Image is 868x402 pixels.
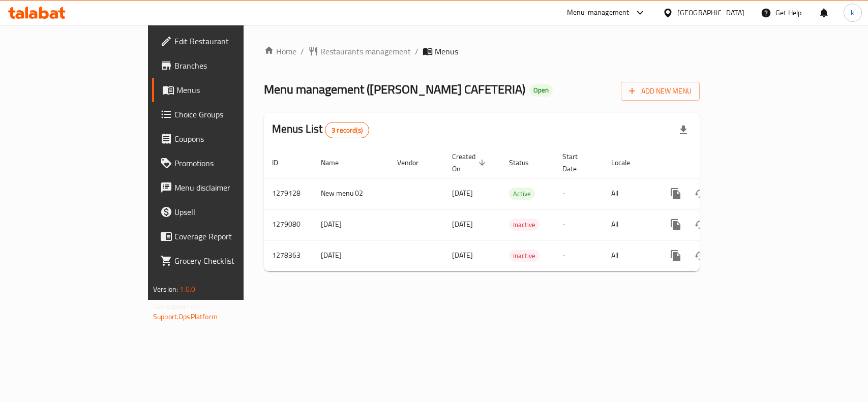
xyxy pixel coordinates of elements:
[176,84,285,96] span: Menus
[509,219,540,231] span: Inactive
[174,255,285,267] span: Grocery Checklist
[415,45,418,57] li: /
[603,178,655,209] td: All
[272,121,369,138] h2: Menus List
[325,122,369,138] div: Total records count
[174,133,285,145] span: Coupons
[509,188,535,200] div: Active
[174,230,285,242] span: Coverage Report
[664,243,688,268] button: more
[688,181,712,206] button: Change Status
[611,157,643,169] span: Locale
[152,78,293,102] a: Menus
[174,181,285,194] span: Menu disclaimer
[174,59,285,72] span: Branches
[321,157,352,169] span: Name
[174,35,285,47] span: Edit Restaurant
[435,45,458,57] span: Menus
[554,209,603,240] td: -
[529,86,553,95] span: Open
[308,45,411,57] a: Restaurants management
[851,7,854,18] span: k
[509,250,540,262] span: Inactive
[452,218,473,231] span: [DATE]
[152,29,293,53] a: Edit Restaurant
[562,150,591,175] span: Start Date
[509,157,542,169] span: Status
[397,157,432,169] span: Vendor
[664,181,688,206] button: more
[152,224,293,249] a: Coverage Report
[313,209,389,240] td: [DATE]
[174,108,285,120] span: Choice Groups
[264,147,769,271] table: enhanced table
[153,283,178,296] span: Version:
[688,212,712,237] button: Change Status
[452,150,489,175] span: Created On
[152,53,293,78] a: Branches
[152,102,293,127] a: Choice Groups
[152,127,293,151] a: Coupons
[554,240,603,271] td: -
[264,45,700,57] nav: breadcrumb
[671,118,696,142] div: Export file
[152,200,293,224] a: Upsell
[664,212,688,237] button: more
[629,85,692,98] span: Add New Menu
[688,243,712,268] button: Change Status
[621,82,700,101] button: Add New Menu
[529,84,553,97] div: Open
[677,7,744,18] div: [GEOGRAPHIC_DATA]
[603,209,655,240] td: All
[313,240,389,271] td: [DATE]
[554,178,603,209] td: -
[152,151,293,175] a: Promotions
[301,45,304,57] li: /
[567,7,630,19] div: Menu-management
[179,283,195,296] span: 1.0.0
[313,178,389,209] td: New menu 02
[272,157,291,169] span: ID
[174,206,285,218] span: Upsell
[325,126,369,135] span: 3 record(s)
[452,187,473,200] span: [DATE]
[509,188,535,200] span: Active
[320,45,411,57] span: Restaurants management
[174,157,285,169] span: Promotions
[152,249,293,273] a: Grocery Checklist
[153,310,218,323] a: Support.OpsPlatform
[264,78,525,101] span: Menu management ( [PERSON_NAME] CAFETERIA )
[509,250,540,262] div: Inactive
[452,249,473,262] span: [DATE]
[153,300,200,313] span: Get support on:
[152,175,293,200] a: Menu disclaimer
[603,240,655,271] td: All
[655,147,769,178] th: Actions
